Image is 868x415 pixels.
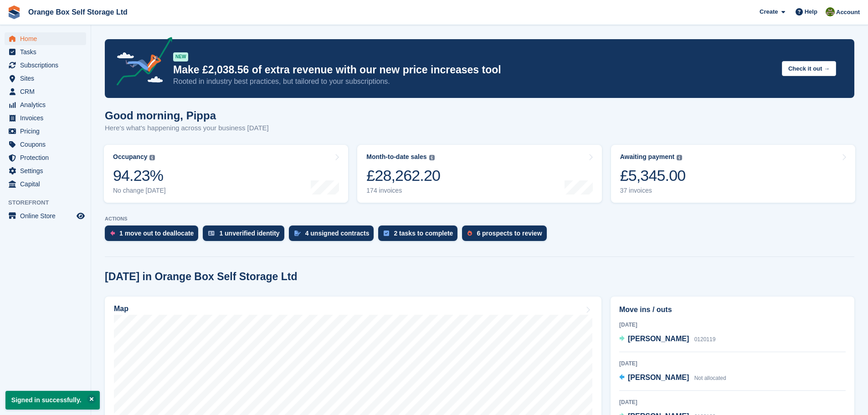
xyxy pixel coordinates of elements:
[357,145,601,203] a: Month-to-date sales £28,262.20 174 invoices
[113,187,166,195] div: No change [DATE]
[20,210,75,222] span: Online Store
[694,375,726,381] span: Not allocated
[619,304,846,315] h2: Move ins / outs
[5,125,86,138] a: menu
[305,230,370,237] div: 4 unsigned contracts
[20,85,75,98] span: CRM
[5,112,86,124] a: menu
[105,109,269,122] h1: Good morning, Pippa
[611,145,855,203] a: Awaiting payment £5,345.00 37 invoices
[5,46,86,58] a: menu
[173,63,775,77] p: Make £2,038.56 of extra revenue with our new price increases tool
[110,231,115,236] img: move_outs_to_deallocate_icon-f764333ba52eb49d3ac5e1228854f67142a1ed5810a6f6cc68b1a99e826820c5.svg
[7,5,21,19] img: stora-icon-8386f47178a22dfd0bd8f6a31ec36ba5ce8667c1dd55bd0f319d3a0aa187defe.svg
[462,225,551,246] a: 6 prospects to review
[477,230,542,237] div: 6 prospects to review
[105,123,269,133] p: Here's what's happening across your business [DATE]
[5,59,86,72] a: menu
[5,72,86,85] a: menu
[694,336,716,343] span: 0120119
[20,178,75,190] span: Capital
[5,210,86,222] a: menu
[620,166,686,185] div: £5,345.00
[429,155,435,160] img: icon-info-grey-7440780725fd019a000dd9b08b2336e03edf1995a4989e88bcd33f0948082b44.svg
[104,145,348,203] a: Occupancy 94.23% No change [DATE]
[5,164,86,177] a: menu
[20,112,75,124] span: Invoices
[5,85,86,98] a: menu
[173,52,188,61] div: NEW
[289,225,379,246] a: 4 unsigned contracts
[5,32,86,45] a: menu
[805,7,817,16] span: Help
[620,153,675,161] div: Awaiting payment
[105,225,203,246] a: 1 move out to deallocate
[384,231,389,236] img: task-75834270c22a3079a89374b754ae025e5fb1db73e45f91037f5363f120a921f8.svg
[294,231,301,236] img: contract_signature_icon-13c848040528278c33f63329250d36e43548de30e8caae1d1a13099fd9432cc5.svg
[628,335,689,343] span: [PERSON_NAME]
[20,98,75,111] span: Analytics
[366,166,440,185] div: £28,262.20
[5,138,86,151] a: menu
[114,305,128,313] h2: Map
[203,225,288,246] a: 1 unverified identity
[628,374,689,381] span: [PERSON_NAME]
[149,155,155,160] img: icon-info-grey-7440780725fd019a000dd9b08b2336e03edf1995a4989e88bcd33f0948082b44.svg
[20,164,75,177] span: Settings
[105,216,854,222] p: ACTIONS
[20,72,75,85] span: Sites
[113,153,147,161] div: Occupancy
[760,7,778,16] span: Create
[113,166,166,185] div: 94.23%
[826,7,835,16] img: Pippa White
[75,210,86,221] a: Preview store
[20,125,75,138] span: Pricing
[20,151,75,164] span: Protection
[619,321,846,329] div: [DATE]
[677,155,682,160] img: icon-info-grey-7440780725fd019a000dd9b08b2336e03edf1995a4989e88bcd33f0948082b44.svg
[20,59,75,72] span: Subscriptions
[8,198,91,207] span: Storefront
[208,231,215,236] img: verify_identity-adf6edd0f0f0b5bbfe63781bf79b02c33cf7c696d77639b501bdc392416b5a36.svg
[173,77,775,87] p: Rooted in industry best practices, but tailored to your subscriptions.
[219,230,279,237] div: 1 unverified identity
[20,138,75,151] span: Coupons
[378,225,462,246] a: 2 tasks to complete
[5,98,86,111] a: menu
[620,187,686,195] div: 37 invoices
[394,230,453,237] div: 2 tasks to complete
[619,359,846,368] div: [DATE]
[109,37,173,89] img: price-adjustments-announcement-icon-8257ccfd72463d97f412b2fc003d46551f7dbcb40ab6d574587a9cd5c0d94...
[20,46,75,58] span: Tasks
[467,231,472,236] img: prospect-51fa495bee0391a8d652442698ab0144808aea92771e9ea1ae160a38d050c398.svg
[782,61,836,76] button: Check it out →
[105,271,298,283] h2: [DATE] in Orange Box Self Storage Ltd
[25,5,131,20] a: Orange Box Self Storage Ltd
[119,230,194,237] div: 1 move out to deallocate
[5,178,86,190] a: menu
[20,32,75,45] span: Home
[366,187,440,195] div: 174 invoices
[366,153,426,161] div: Month-to-date sales
[5,151,86,164] a: menu
[5,391,100,410] p: Signed in successfully.
[619,333,715,345] a: [PERSON_NAME] 0120119
[619,398,846,406] div: [DATE]
[619,372,726,384] a: [PERSON_NAME] Not allocated
[836,8,860,17] span: Account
